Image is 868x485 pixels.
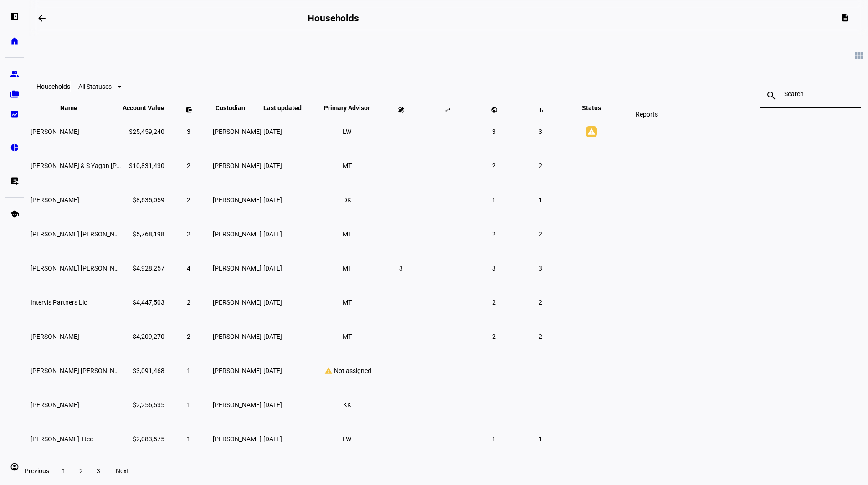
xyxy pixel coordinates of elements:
[539,162,542,169] span: 2
[10,176,19,185] eth-mat-symbol: list_alt_add
[187,265,190,272] span: 4
[784,90,837,97] input: Search
[10,143,19,152] eth-mat-symbol: pie_chart
[492,230,496,238] span: 2
[31,162,159,169] span: J Yagan & S Yagan Ttee
[213,333,262,340] span: [PERSON_NAME]
[123,104,164,112] span: Account Value
[539,333,542,340] span: 2
[187,435,190,443] span: 1
[60,104,91,112] span: Name
[122,320,165,353] td: $4,209,270
[263,265,282,272] span: [DATE]
[492,299,496,306] span: 2
[122,149,165,182] td: $10,831,430
[492,196,496,204] span: 1
[339,397,355,413] li: KK
[339,192,355,208] li: DK
[213,299,262,306] span: [PERSON_NAME]
[263,196,282,204] span: [DATE]
[263,435,282,443] span: [DATE]
[317,104,377,112] span: Primary Advisor
[317,367,377,375] div: Not assigned
[108,462,137,480] button: Next
[10,90,19,99] eth-mat-symbol: folder_copy
[122,286,165,319] td: $4,447,503
[187,401,190,408] span: 1
[213,162,262,169] span: [PERSON_NAME]
[187,128,190,135] span: 3
[31,333,79,340] span: Jessica Droste Yagan
[187,162,190,169] span: 2
[31,265,129,272] span: Sam Droste Yagan Ttee
[492,333,496,340] span: 2
[213,367,262,374] span: [PERSON_NAME]
[187,230,190,238] span: 2
[122,354,165,387] td: $3,091,468
[36,13,47,24] mat-icon: arrow_backwards
[31,401,79,408] span: Brian Krieger Kahn
[539,230,542,238] span: 2
[10,70,19,79] eth-mat-symbol: group
[339,260,355,276] li: MT
[79,467,83,475] span: 2
[31,435,93,443] span: Marlene B Grossman Ttee
[31,230,129,238] span: Sam Droste Yagan Ttee
[263,333,282,340] span: [DATE]
[263,299,282,306] span: [DATE]
[5,85,24,103] a: folder_copy
[187,196,190,204] span: 2
[5,65,24,83] a: group
[586,126,597,137] mat-icon: warning
[539,299,542,306] span: 2
[263,104,315,112] span: Last updated
[5,138,24,157] a: pie_chart
[122,251,165,285] td: $4,928,257
[78,83,112,90] span: All Statuses
[90,462,107,480] button: 3
[213,230,262,238] span: [PERSON_NAME]
[308,13,359,24] h2: Households
[213,196,262,204] span: [PERSON_NAME]
[339,328,355,345] li: MT
[97,467,100,475] span: 3
[339,431,355,447] li: LW
[31,196,79,204] span: Emily Scott Ttee
[10,462,19,471] eth-mat-symbol: account_circle
[263,367,282,374] span: [DATE]
[122,388,165,421] td: $2,256,535
[263,128,282,135] span: [DATE]
[10,12,19,21] eth-mat-symbol: left_panel_open
[853,50,864,61] mat-icon: view_module
[122,115,165,148] td: $25,459,240
[187,299,190,306] span: 2
[36,83,70,90] eth-data-table-title: Households
[263,401,282,408] span: [DATE]
[5,105,24,123] a: bid_landscape
[841,13,850,22] mat-icon: description
[187,333,190,340] span: 2
[213,265,262,272] span: [PERSON_NAME]
[122,217,165,250] td: $5,768,198
[539,265,542,272] span: 3
[10,110,19,119] eth-mat-symbol: bid_landscape
[122,422,165,455] td: $2,083,575
[213,128,262,135] span: [PERSON_NAME]
[632,109,662,120] div: Reports
[31,367,129,374] span: Carley Jeanne Kahn
[339,158,355,174] li: MT
[323,367,334,375] mat-icon: warning
[263,230,282,238] span: [DATE]
[492,128,496,135] span: 3
[122,183,165,216] td: $8,635,059
[31,299,87,306] span: Intervis Partners Llc
[116,467,129,475] span: Next
[10,209,19,219] eth-mat-symbol: school
[31,128,79,135] span: Christopher H Kohlhardt
[187,367,190,374] span: 1
[539,435,542,443] span: 1
[539,128,542,135] span: 3
[10,36,19,46] eth-mat-symbol: home
[73,462,89,480] button: 2
[760,90,782,101] mat-icon: search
